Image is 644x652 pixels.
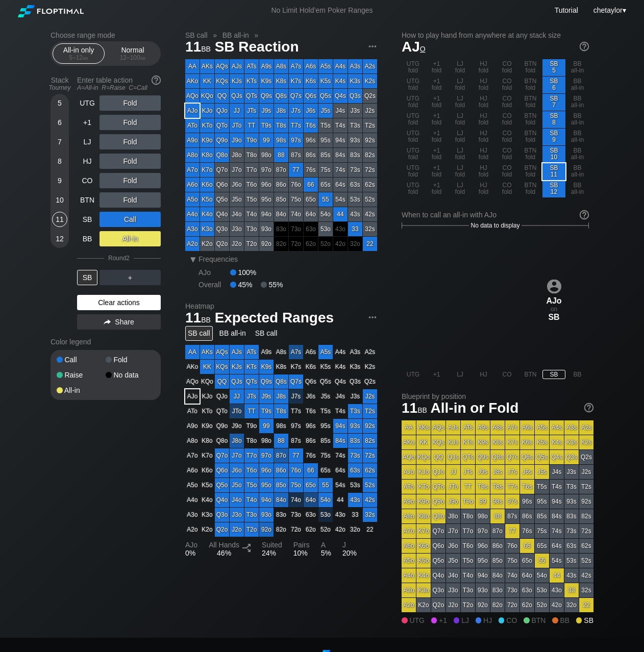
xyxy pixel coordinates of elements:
[363,133,377,147] div: 92s
[215,178,229,192] div: Q6o
[184,31,209,40] span: SB call
[244,104,259,118] div: JTs
[519,146,542,163] div: BTN fold
[348,59,362,73] div: A3s
[185,237,200,251] div: A2o
[77,192,97,208] div: BTN
[244,192,259,207] div: T5o
[449,163,472,180] div: LJ fold
[289,133,303,147] div: 97s
[496,146,518,163] div: CO fold
[100,212,161,227] div: Call
[215,104,229,118] div: QJo
[367,312,378,323] img: ellipsis.fd386fe8.svg
[519,129,542,145] div: BTN fold
[425,181,448,197] div: +1 fold
[402,39,426,55] span: AJ
[289,118,303,133] div: T7s
[244,207,259,221] div: T4o
[215,207,229,221] div: Q4o
[402,59,425,76] div: UTG fold
[367,41,378,52] img: ellipsis.fd386fe8.svg
[304,148,318,162] div: 86s
[519,163,542,180] div: BTN fold
[109,44,156,63] div: Normal
[583,402,595,413] img: help.32db89a4.svg
[363,178,377,192] div: 62s
[420,42,426,54] span: o
[333,104,348,118] div: J4s
[244,237,259,251] div: T2o
[304,237,318,251] div: 100% fold in prior round
[57,54,100,61] div: 5 – 12
[111,54,154,61] div: 12 – 100
[591,5,627,16] div: ▾
[215,192,229,207] div: Q5o
[472,77,495,93] div: HJ fold
[289,237,303,251] div: 100% fold in prior round
[221,31,251,40] span: BB all-in
[289,192,303,207] div: 75o
[57,371,106,379] div: Raise
[259,178,274,192] div: 96o
[304,222,318,236] div: 100% fold in prior round
[402,146,425,163] div: UTG fold
[363,222,377,236] div: 32s
[348,207,362,221] div: 43s
[333,89,348,103] div: Q4s
[333,207,348,221] div: 44
[363,207,377,221] div: 42s
[472,181,495,197] div: HJ fold
[274,104,288,118] div: J8s
[472,129,495,145] div: HJ fold
[348,74,362,88] div: K3s
[104,319,111,325] img: share.864f2f62.svg
[449,129,472,145] div: LJ fold
[470,222,519,229] span: No data to display
[46,84,73,91] div: Tourney
[333,163,348,177] div: 74s
[244,133,259,147] div: T9o
[289,104,303,118] div: J7s
[215,237,229,251] div: Q2o
[363,118,377,133] div: T2s
[519,94,542,111] div: BTN fold
[259,207,274,221] div: 94o
[425,94,448,111] div: +1 fold
[402,181,425,197] div: UTG fold
[200,104,214,118] div: KJo
[185,192,200,207] div: A5o
[185,118,200,133] div: ATo
[230,133,244,147] div: J9o
[274,118,288,133] div: T8s
[363,89,377,103] div: Q2s
[304,59,318,73] div: A6s
[52,154,67,169] div: 8
[348,163,362,177] div: 73s
[200,118,214,133] div: KTo
[230,89,244,103] div: QJs
[449,111,472,128] div: LJ fold
[242,544,251,552] img: Split arrow icon
[259,163,274,177] div: 97o
[318,89,333,103] div: Q5s
[289,89,303,103] div: Q7s
[318,148,333,162] div: 85s
[289,59,303,73] div: A7s
[363,237,377,251] div: 22
[55,44,102,63] div: All-in only
[57,356,106,363] div: Call
[318,237,333,251] div: 100% fold in prior round
[333,237,348,251] div: 100% fold in prior round
[472,163,495,180] div: HJ fold
[230,178,244,192] div: J6o
[106,371,155,379] div: No data
[318,163,333,177] div: 75s
[449,94,472,111] div: LJ fold
[77,95,97,111] div: UTG
[496,163,518,180] div: CO fold
[244,118,259,133] div: TT
[519,111,542,128] div: BTN fold
[547,279,561,293] img: icon-avatar.b40e07d9.svg
[304,104,318,118] div: J6s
